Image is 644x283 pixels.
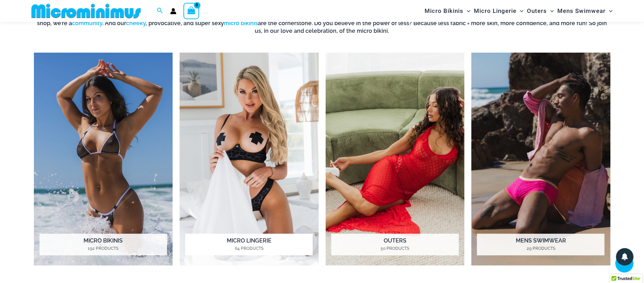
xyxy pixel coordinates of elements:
img: Outers [326,53,465,266]
span: Micro Bikinis [425,2,463,20]
a: Micro LingerieMenu ToggleMenu Toggle [472,2,525,20]
img: Mens Swimwear [471,53,610,266]
h2: Mens Swimwear [477,234,605,255]
span: Micro Lingerie [474,2,516,20]
img: Micro Bikinis [34,53,173,266]
mark: 192 Products [39,245,167,252]
a: Search icon link [157,7,163,15]
span: Menu Toggle [463,2,470,20]
a: Account icon link [170,8,176,14]
a: Micro BikinisMenu ToggleMenu Toggle [423,2,472,20]
mark: 64 Products [185,245,313,252]
a: Mens SwimwearMenu ToggleMenu Toggle [556,2,614,20]
a: View Shopping Cart, empty [183,3,200,19]
h6: This is the extraordinary world of Microminimus, the ultimate destination for the micro bikini, c... [34,12,610,35]
a: Visit product category Micro Bikinis [34,53,173,266]
a: Visit product category Outers [326,53,465,266]
img: Micro Lingerie [180,53,319,266]
a: cheeky [126,20,146,27]
mark: 50 Products [331,245,459,252]
span: Menu Toggle [606,2,613,20]
a: OutersMenu ToggleMenu Toggle [525,2,556,20]
span: Menu Toggle [516,2,523,20]
mark: 29 Products [477,245,605,252]
h2: Micro Lingerie [185,234,313,255]
a: community [72,20,102,27]
h2: Micro Bikinis [39,234,167,255]
h2: Outers [331,234,459,255]
span: Menu Toggle [547,2,554,20]
a: Visit product category Mens Swimwear [471,53,610,266]
img: MM SHOP LOGO FLAT [29,3,144,19]
a: micro bikinis [224,20,258,27]
span: Mens Swimwear [557,2,606,20]
a: Visit product category Micro Lingerie [180,53,319,266]
nav: Site Navigation [422,1,616,21]
span: Outers [527,2,547,20]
